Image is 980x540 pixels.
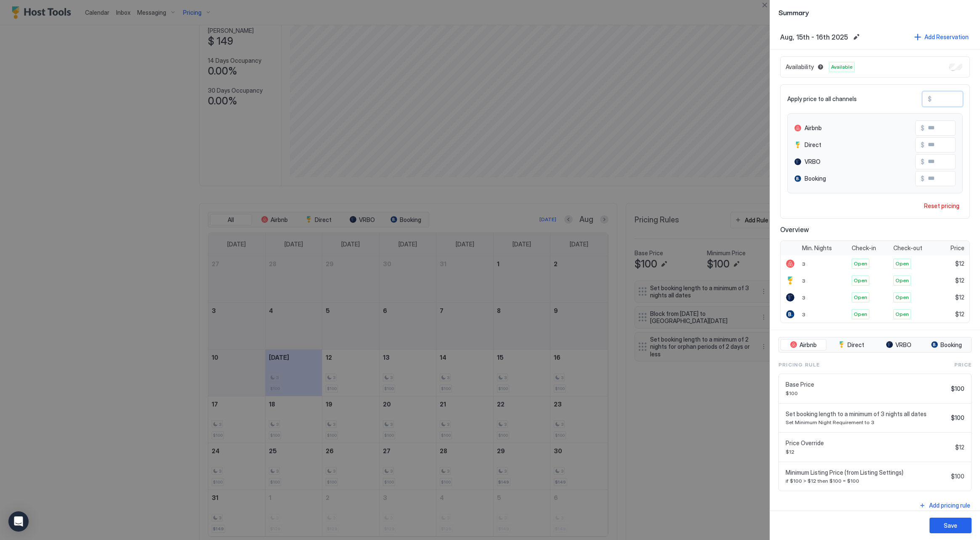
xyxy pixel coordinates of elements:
[802,278,805,284] span: 3
[854,260,867,267] span: Open
[780,33,848,41] span: Aug, 15th - 16th 2025
[893,244,922,252] span: Check-out
[921,200,963,211] button: Reset pricing
[786,439,952,447] span: Price Override
[786,419,948,425] span: Set Minimum Night Requirement to 3
[778,7,972,17] span: Summary
[955,260,964,267] span: $12
[918,500,972,511] button: Add pricing rule
[940,341,962,349] span: Booking
[805,175,826,182] span: Booking
[815,62,826,72] button: Blocked dates override all pricing rules and remain unavailable until manually unblocked
[951,473,964,480] span: $100
[786,381,948,388] span: Base Price
[895,294,909,301] span: Open
[854,310,867,318] span: Open
[854,277,867,284] span: Open
[895,260,909,267] span: Open
[924,201,959,210] div: Reset pricing
[854,294,867,301] span: Open
[828,339,874,351] button: Direct
[786,478,948,484] span: if $100 > $12 then $100 = $100
[786,449,952,455] span: $12
[944,521,957,530] div: Save
[786,63,814,71] span: Availability
[955,294,964,301] span: $12
[805,124,822,132] span: Airbnb
[802,261,805,267] span: 3
[847,341,864,349] span: Direct
[799,341,817,349] span: Airbnb
[786,410,948,418] span: Set booking length to a minimum of 3 nights all dates
[831,63,853,71] span: Available
[895,277,909,284] span: Open
[802,294,805,301] span: 3
[930,518,972,533] button: Save
[951,244,964,252] span: Price
[955,310,964,318] span: $12
[778,361,820,369] span: Pricing Rule
[781,339,826,351] button: Airbnb
[780,225,970,234] span: Overview
[954,361,972,369] span: Price
[928,95,932,103] span: $
[851,32,861,42] button: Edit date range
[805,158,821,166] span: VRBO
[8,511,29,532] div: Open Intercom Messenger
[955,444,964,451] span: $12
[955,277,964,284] span: $12
[913,31,970,43] button: Add Reservation
[778,337,972,353] div: tab-group
[951,414,964,422] span: $100
[787,95,857,103] span: Apply price to all channels
[802,244,832,252] span: Min. Nights
[921,158,924,166] span: $
[895,341,911,349] span: VRBO
[852,244,876,252] span: Check-in
[951,385,964,393] span: $100
[921,124,924,132] span: $
[802,311,805,318] span: 3
[895,310,909,318] span: Open
[921,175,924,182] span: $
[805,141,821,149] span: Direct
[786,390,948,396] span: $100
[924,32,969,41] div: Add Reservation
[921,141,924,149] span: $
[924,339,969,351] button: Booking
[876,339,922,351] button: VRBO
[929,501,970,510] div: Add pricing rule
[786,469,948,476] span: Minimum Listing Price (from Listing Settings)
